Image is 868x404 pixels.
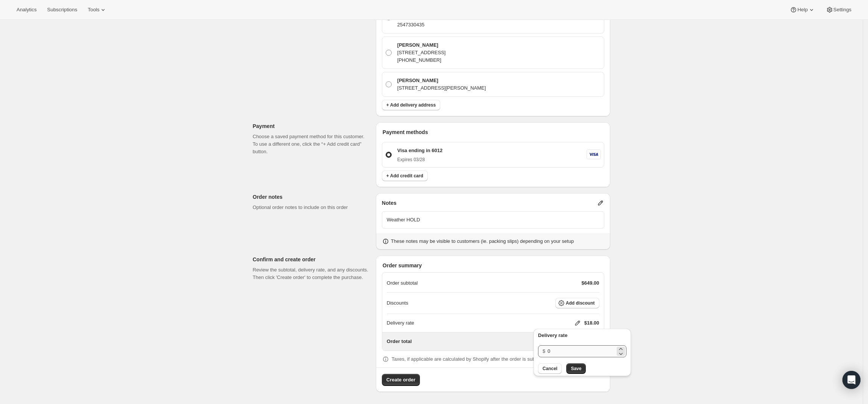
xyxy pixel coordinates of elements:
p: Optional order notes to include on this order [253,204,370,211]
p: [STREET_ADDRESS] [397,49,446,56]
span: + Add delivery address [386,102,436,108]
span: Tools [88,7,99,13]
button: Tools [83,5,111,15]
p: Order total [387,338,412,345]
p: [STREET_ADDRESS][PERSON_NAME] [397,84,486,92]
button: Cancel [538,363,562,374]
span: Settings [833,7,851,13]
span: $ [543,348,545,354]
p: Order notes [253,193,370,201]
span: Cancel [543,366,557,372]
p: Order subtotal [387,279,418,287]
button: + Add delivery address [382,100,440,110]
p: These notes may be visible to customers (ie. packing slips) depending on your setup [391,238,574,245]
p: Visa ending in 6012 [397,147,442,154]
p: Taxes, if applicable are calculated by Shopify after the order is submitted [392,355,549,363]
span: Notes [382,199,397,207]
span: Add discount [566,300,595,306]
p: Expires 03/28 [397,157,442,163]
p: $649.00 [582,279,599,287]
span: Help [797,7,807,13]
button: Help [785,5,819,15]
span: Save [571,366,581,372]
span: + Add credit card [386,173,423,179]
button: Create order [382,374,420,386]
p: $18.00 [584,319,599,327]
p: Review the subtotal, delivery rate, and any discounts. Then click 'Create order' to complete the ... [253,266,370,281]
span: Analytics [17,7,36,13]
p: Delivery rate [387,319,414,327]
button: Subscriptions [43,5,82,15]
p: Payment [253,122,370,130]
button: + Add credit card [382,171,428,181]
p: [PERSON_NAME] [397,77,486,84]
div: Open Intercom Messenger [842,371,860,389]
button: Add discount [555,298,599,308]
p: Discounts [387,299,408,307]
p: [PHONE_NUMBER] [397,56,446,64]
p: Delivery rate [538,332,626,339]
span: Create order [386,376,415,384]
span: Subscriptions [47,7,77,13]
p: Confirm and create order [253,256,370,263]
p: Weather HOLD [387,216,599,224]
button: Settings [821,5,856,15]
button: Analytics [12,5,41,15]
p: [PERSON_NAME] [397,41,446,49]
p: Payment methods [383,128,604,136]
p: Order summary [383,262,604,269]
p: 2547330435 [397,21,486,29]
button: Save [566,363,586,374]
p: Choose a saved payment method for this customer. To use a different one, click the “+ Add credit ... [253,133,370,156]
